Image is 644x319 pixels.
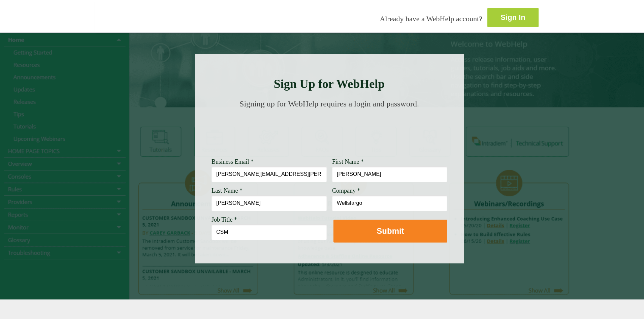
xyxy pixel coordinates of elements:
span: First Name * [332,158,364,165]
strong: Sign In [501,13,525,22]
img: Need Credentials? Sign up below. Have Credentials? Use the sign-in button. [216,115,443,149]
strong: Submit [377,226,404,235]
span: Signing up for WebHelp requires a login and password. [239,99,419,108]
span: Last Name * [212,187,243,194]
a: Sign In [487,8,539,27]
span: Job Title * [212,216,237,223]
strong: Sign Up for WebHelp [274,77,385,91]
span: Company * [332,187,360,194]
span: Business Email * [212,158,254,165]
span: Already have a WebHelp account? [380,14,482,23]
button: Submit [333,220,447,243]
